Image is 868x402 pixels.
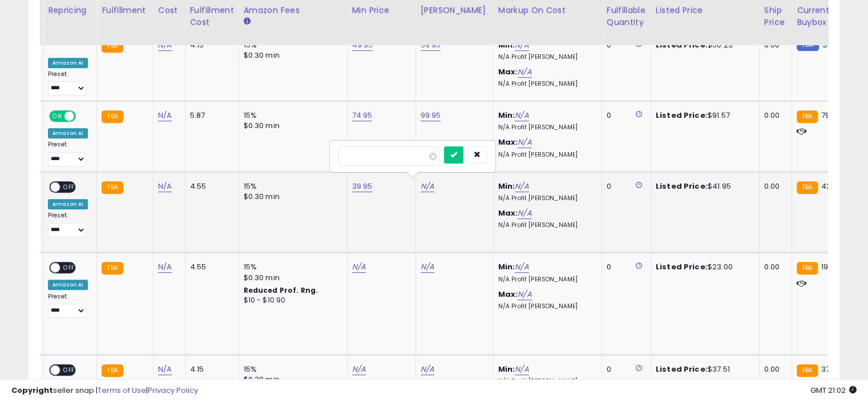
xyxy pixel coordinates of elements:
span: 2025-09-12 21:02 GMT [810,385,857,396]
div: Preset: [48,212,88,237]
b: Max: [498,208,518,218]
a: N/A [421,261,434,273]
div: [PERSON_NAME] [421,5,488,17]
div: Fulfillment Cost [190,5,234,29]
span: ON [50,112,64,121]
div: Fulfillable Quantity [607,5,646,29]
a: N/A [515,181,528,192]
p: N/A Profit [PERSON_NAME] [498,276,593,284]
a: 74.95 [352,110,373,121]
a: Privacy Policy [148,385,198,396]
span: 37.51 [821,364,838,375]
div: Min Price [352,5,411,17]
b: Listed Price: [656,110,708,121]
b: Max: [498,289,518,300]
a: N/A [158,261,172,273]
a: N/A [518,66,531,78]
a: N/A [515,364,528,375]
div: Cost [158,5,180,17]
div: 0 [607,364,642,375]
b: Min: [498,261,515,272]
a: N/A [158,181,172,192]
span: OFF [60,263,78,273]
b: Max: [498,66,518,77]
a: 99.95 [421,110,441,121]
div: Repricing [48,5,92,17]
small: FBA [102,364,123,377]
div: 0 [607,262,642,272]
div: $10 - $10.90 [244,296,338,305]
a: N/A [352,261,366,273]
div: Preset: [48,141,88,166]
div: 0 [607,40,642,50]
div: Fulfillment [102,5,148,17]
div: Preset: [48,293,88,319]
a: N/A [518,289,531,300]
span: OFF [60,365,78,375]
div: Preset: [48,70,88,96]
span: 39.99 [822,39,842,50]
div: 4.15 [190,40,230,50]
b: Reduced Prof. Rng. [244,285,318,295]
p: N/A Profit [PERSON_NAME] [498,221,593,229]
div: 0.00 [764,364,783,375]
div: Markup on Cost [498,5,597,17]
b: Min: [498,181,515,192]
div: 4.15 [190,364,230,375]
small: FBA [102,181,123,194]
small: FBA [102,262,123,274]
div: 15% [244,181,338,192]
small: FBA [797,181,818,194]
small: Amazon Fees. [244,17,251,27]
div: 15% [244,110,338,121]
a: N/A [515,261,528,273]
small: FBA [102,40,123,53]
div: Amazon AI [48,280,88,290]
div: $0.30 min [244,192,338,202]
div: 0 [607,181,642,192]
b: Listed Price: [656,364,708,375]
div: Amazon AI [48,199,88,209]
div: 0.00 [764,262,783,272]
small: FBA [797,364,818,377]
div: 5.87 [190,110,230,121]
a: 39.95 [352,181,373,192]
a: N/A [518,137,531,148]
p: N/A Profit [PERSON_NAME] [498,53,593,61]
small: FBA [797,262,818,274]
small: FBA [102,110,123,123]
a: N/A [518,208,531,219]
b: Min: [498,39,515,50]
div: $50.23 [656,40,750,50]
div: seller snap | | [11,385,198,396]
div: 4.55 [190,181,230,192]
span: OFF [60,182,78,192]
span: 42 [821,181,830,192]
p: N/A Profit [PERSON_NAME] [498,194,593,202]
a: N/A [158,364,172,375]
a: N/A [421,364,434,375]
div: 0.00 [764,40,783,50]
p: N/A Profit [PERSON_NAME] [498,303,593,311]
b: Listed Price: [656,181,708,192]
div: 15% [244,364,338,375]
div: Listed Price [656,5,754,17]
b: Min: [498,110,515,121]
div: $0.30 min [244,121,338,131]
b: Min: [498,364,515,375]
p: N/A Profit [PERSON_NAME] [498,124,593,132]
div: $0.30 min [244,273,338,283]
p: N/A Profit [PERSON_NAME] [498,151,593,159]
div: Amazon AI [48,128,88,138]
div: Ship Price [764,5,787,29]
div: $0.30 min [244,50,338,61]
div: 15% [244,40,338,50]
b: Listed Price: [656,261,708,272]
div: $37.51 [656,364,750,375]
span: OFF [74,112,92,121]
div: Current Buybox Price [797,5,855,29]
div: Amazon AI [48,58,88,68]
a: N/A [515,110,528,121]
p: N/A Profit [PERSON_NAME] [498,80,593,88]
a: N/A [158,110,172,121]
